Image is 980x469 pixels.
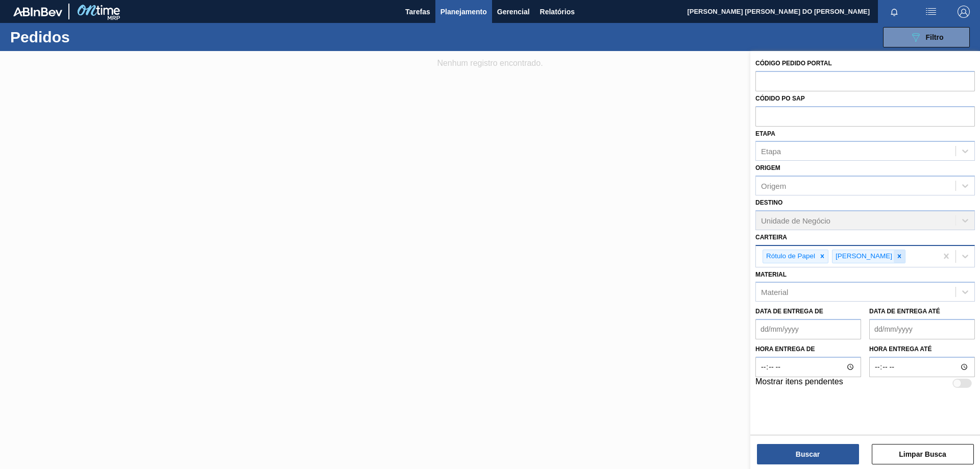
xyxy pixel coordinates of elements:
[926,33,944,41] span: Filtro
[755,60,832,67] label: Código Pedido Portal
[755,319,861,339] input: dd/mm/yyyy
[883,27,970,47] button: Filtro
[869,308,940,315] label: Data de Entrega até
[755,130,775,137] label: Etapa
[13,7,62,16] img: TNhmsLtSVTkK8tSr43FrP2fwEKptu5GPRR3wAAAABJRU5ErkJggg==
[958,6,970,18] img: Logout
[763,250,817,263] div: Rótulo de Papel
[755,95,805,102] label: Códido PO SAP
[755,308,823,315] label: Data de Entrega de
[755,377,843,389] label: Mostrar itens pendentes
[497,6,530,18] span: Gerencial
[755,271,787,278] label: Material
[755,342,861,357] label: Hora entrega de
[440,6,487,18] span: Planejamento
[405,6,430,18] span: Tarefas
[755,199,782,206] label: Destino
[761,147,781,156] div: Etapa
[761,288,788,297] div: Material
[755,164,780,171] label: Origem
[869,342,975,357] label: Hora entrega até
[925,6,937,18] img: userActions
[10,31,163,43] h1: Pedidos
[869,319,975,339] input: dd/mm/yyyy
[755,234,787,241] label: Carteira
[761,182,786,190] div: Origem
[832,250,894,263] div: [PERSON_NAME]
[878,5,911,19] button: Notificações
[540,6,575,18] span: Relatórios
